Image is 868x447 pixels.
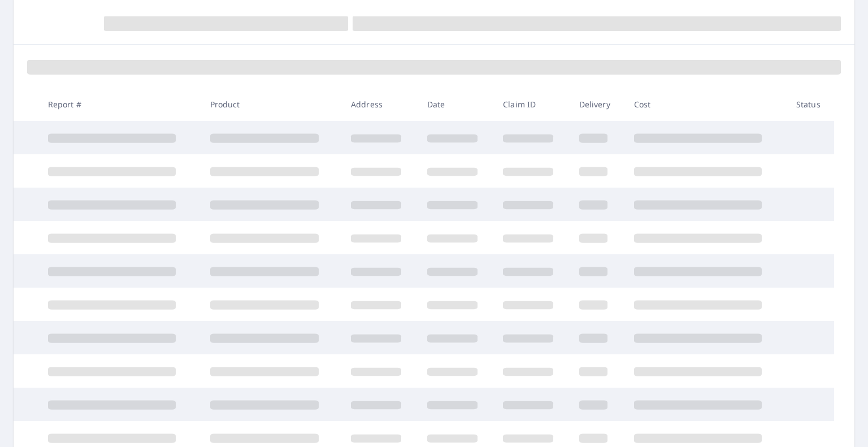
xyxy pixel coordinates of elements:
th: Status [787,88,834,121]
th: Delivery [570,88,625,121]
th: Date [418,88,494,121]
th: Address [342,88,418,121]
th: Claim ID [494,88,570,121]
th: Product [201,88,342,121]
th: Report # [39,88,201,121]
th: Cost [625,88,787,121]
